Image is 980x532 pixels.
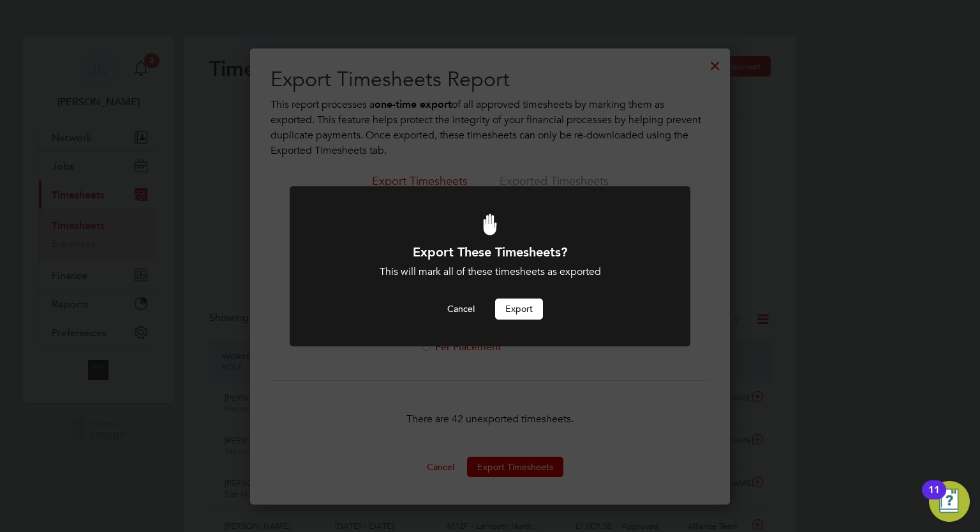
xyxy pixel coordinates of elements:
button: Cancel [437,299,485,319]
button: Export [495,299,543,319]
div: This will mark all of these timesheets as exported [324,265,656,279]
div: 11 [928,490,940,506]
button: Open Resource Center, 11 new notifications [929,481,970,522]
h1: Export These Timesheets? [324,244,656,260]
